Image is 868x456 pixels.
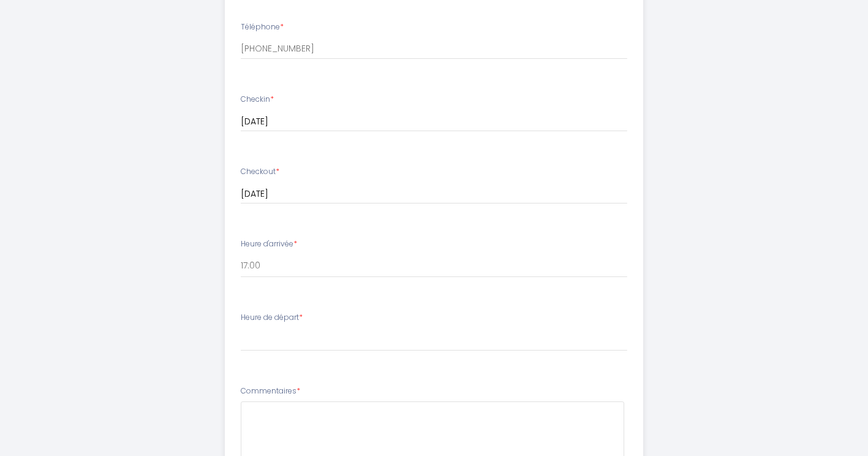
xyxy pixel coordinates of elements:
[241,166,279,178] label: Checkout
[241,386,300,397] label: Commentaires
[241,94,274,105] label: Checkin
[241,312,303,324] label: Heure de départ
[241,238,297,250] label: Heure d'arrivée
[241,21,284,33] label: Téléphone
